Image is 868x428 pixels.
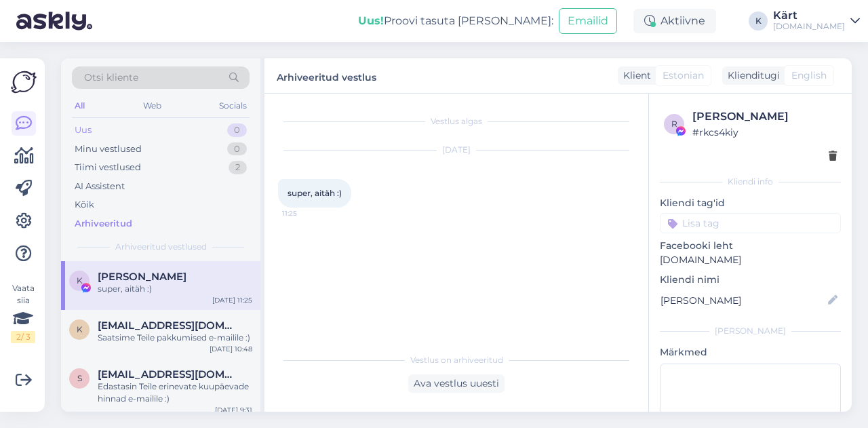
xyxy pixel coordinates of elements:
span: r [671,119,677,129]
div: Kliendi info [660,176,841,188]
div: Web [140,97,164,115]
div: AI Assistent [75,180,125,193]
span: K [77,275,83,286]
span: saarkadi@yahoo.com [98,368,239,381]
div: K [749,12,768,31]
span: s [77,373,82,383]
div: [DATE] 10:48 [210,344,252,354]
div: 2 [229,161,247,174]
div: Socials [216,97,250,115]
input: Lisa nimi [660,293,825,308]
div: Kärt [773,10,845,21]
div: Tiimi vestlused [75,161,141,174]
div: super, aitäh :) [98,283,252,295]
div: Proovi tasuta [PERSON_NAME]: [358,13,553,29]
p: [DOMAIN_NAME] [660,253,841,267]
div: Saatsime Teile pakkumised e-mailile :) [98,332,252,344]
label: Arhiveeritud vestlus [277,66,376,85]
span: 11:25 [282,208,333,218]
div: Minu vestlused [75,142,142,156]
div: 2 / 3 [11,331,35,343]
p: Kliendi tag'id [660,196,841,210]
div: All [72,97,87,115]
div: # rkcs4kiy [692,125,837,140]
div: Edastasin Teile erinevate kuupäevade hinnad e-mailile :) [98,381,252,405]
div: Klienditugi [722,69,780,83]
span: Estonian [663,69,704,83]
span: English [791,69,827,83]
div: [PERSON_NAME] [692,109,837,125]
span: Otsi kliente [84,71,138,85]
input: Lisa tag [660,213,841,233]
span: k [77,324,83,334]
div: [PERSON_NAME] [660,325,841,337]
div: Aktiivne [633,9,716,33]
div: Ava vestlus uuesti [408,374,505,393]
div: [DOMAIN_NAME] [773,21,845,32]
span: super, aitäh :) [288,188,342,198]
span: Kristiina Arro [98,271,186,283]
span: Arhiveeritud vestlused [115,241,207,253]
div: Kõik [75,198,94,212]
div: [DATE] [278,144,635,156]
div: 0 [227,123,247,137]
div: Vaata siia [11,282,35,343]
p: Kliendi nimi [660,273,841,287]
div: [DATE] 9:31 [215,405,252,415]
button: Emailid [559,8,617,34]
b: Uus! [358,14,384,27]
p: Facebooki leht [660,239,841,253]
a: Kärt[DOMAIN_NAME] [773,10,860,32]
p: Märkmed [660,345,841,359]
div: Vestlus algas [278,115,635,128]
span: Vestlus on arhiveeritud [410,354,503,366]
div: Arhiveeritud [75,217,132,231]
span: kristjan.roomusoks@gmail.com [98,319,239,332]
div: 0 [227,142,247,156]
div: Klient [618,69,651,83]
div: [DATE] 11:25 [212,295,252,305]
div: Uus [75,123,92,137]
img: Askly Logo [11,69,37,95]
